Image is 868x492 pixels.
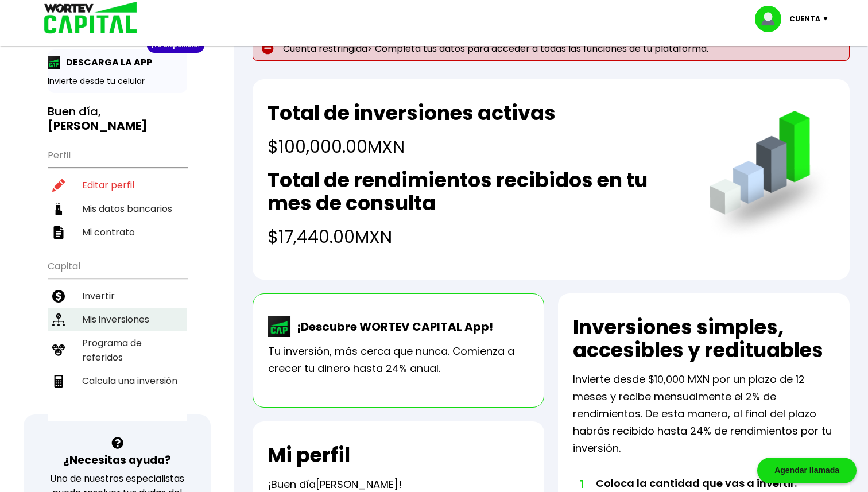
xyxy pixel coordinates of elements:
[757,458,857,483] div: Agendar llamada
[262,42,274,55] img: error-circle.027baa21.svg
[573,371,835,457] p: Invierte desde $10,000 MXN por un plazo de 12 meses y recibe mensualmente el 2% de rendimientos. ...
[291,318,493,335] p: ¡Descubre WORTEV CAPITAL App!
[48,173,187,197] a: Editar perfil
[52,344,65,357] img: recomiendanos-icon.9b8e9327.svg
[253,36,850,61] p: Cuenta restringida> Completa tus datos para acceder a todas las funciones de tu plataforma.
[48,284,187,308] a: Invertir
[755,6,789,32] img: profile-image
[48,220,187,244] a: Mi contrato
[268,224,686,250] h4: $17,440.00 MXN
[316,477,398,491] span: [PERSON_NAME]
[268,134,556,160] h4: $100,000.00 MXN
[573,316,835,362] h2: Inversiones simples, accesibles y redituables
[48,75,187,87] p: Invierte desde tu celular
[63,452,171,468] h3: ¿Necesitas ayuda?
[48,104,187,133] h3: Buen día,
[268,316,291,337] img: wortev-capital-app-icon
[48,142,187,244] ul: Perfil
[268,444,350,467] h2: Mi perfil
[60,55,152,69] p: DESCARGA LA APP
[48,369,187,393] a: Calcula una inversión
[268,169,686,215] h2: Total de rendimientos recibidos en tu mes de consulta
[48,56,60,69] img: app-icon
[48,308,187,331] a: Mis inversiones
[789,10,820,28] p: Cuenta
[48,118,148,134] b: [PERSON_NAME]
[268,102,556,125] h2: Total de inversiones activas
[820,17,836,21] img: icon-down
[52,290,65,303] img: invertir-icon.b3b967d7.svg
[52,313,65,326] img: inversiones-icon.6695dc30.svg
[48,331,187,369] a: Programa de referidos
[48,197,187,220] a: Mis datos bancarios
[52,203,65,215] img: datos-icon.10cf9172.svg
[52,179,65,192] img: editar-icon.952d3147.svg
[52,375,65,388] img: calculadora-icon.17d418c4.svg
[48,253,187,421] ul: Capital
[268,343,529,377] p: Tu inversión, más cerca que nunca. Comienza a crecer tu dinero hasta 24% anual.
[52,226,65,239] img: contrato-icon.f2db500c.svg
[704,111,835,241] img: grafica.516fef24.png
